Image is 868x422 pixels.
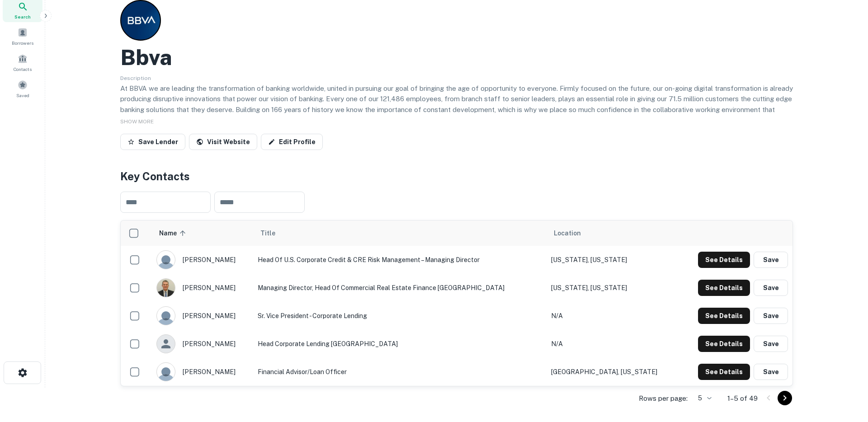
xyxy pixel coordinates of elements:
td: Sr. Vice President - Corporate Lending [253,302,547,330]
img: 1517721295817 [157,279,175,297]
span: Description [120,75,151,81]
div: [PERSON_NAME] [156,306,249,325]
button: Save [754,280,788,296]
td: N/A [547,302,679,330]
th: Name [152,220,253,246]
span: Title [260,228,287,239]
div: [PERSON_NAME] [156,334,249,353]
th: Title [253,220,547,246]
span: Borrowers [12,39,33,47]
iframe: Chat Widget [823,350,868,393]
p: 1–5 of 49 [727,393,758,404]
td: N/A [547,330,679,358]
th: Location [547,220,679,246]
a: Saved [3,76,42,101]
div: 5 [691,392,713,405]
td: Head Corporate Lending [GEOGRAPHIC_DATA] [253,330,547,358]
span: Contacts [14,66,32,73]
button: Save Lender [120,134,185,150]
button: See Details [698,308,750,324]
h4: Key Contacts [120,168,793,184]
button: See Details [698,364,750,380]
button: Save [754,252,788,268]
a: Visit Website [189,134,257,150]
span: SHOW MORE [120,118,154,125]
div: [PERSON_NAME] [156,278,249,297]
h2: Bbva [120,44,172,70]
button: See Details [698,280,750,296]
td: Head of U.S. Corporate Credit & CRE Risk Management – Managing Director [253,246,547,274]
a: Edit Profile [261,134,323,150]
td: [US_STATE], [US_STATE] [547,246,679,274]
div: scrollable content [121,220,793,386]
span: Search [14,13,31,20]
td: [GEOGRAPHIC_DATA], [US_STATE] [547,358,679,386]
p: Rows per page: [639,393,688,404]
td: [US_STATE], [US_STATE] [547,274,679,302]
button: Go to next page [778,391,792,405]
a: Contacts [3,50,42,75]
img: 9c8pery4andzj6ohjkjp54ma2 [157,363,175,381]
p: At BBVA we are leading the transformation of banking worldwide, united in pursuing our goal of br... [120,83,793,126]
button: Save [754,308,788,324]
td: Managing Director, Head of Commercial Real Estate Finance [GEOGRAPHIC_DATA] [253,274,547,302]
button: Save [754,336,788,352]
button: Save [754,364,788,380]
td: Financial Advisor/Loan officer [253,358,547,386]
span: Saved [16,92,29,99]
button: See Details [698,336,750,352]
button: See Details [698,252,750,268]
span: Location [554,228,581,239]
span: Name [159,228,189,239]
img: 9c8pery4andzj6ohjkjp54ma2 [157,307,175,325]
div: [PERSON_NAME] [156,250,249,269]
img: 9c8pery4andzj6ohjkjp54ma2 [157,251,175,269]
div: [PERSON_NAME] [156,362,249,381]
a: Borrowers [3,24,42,48]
